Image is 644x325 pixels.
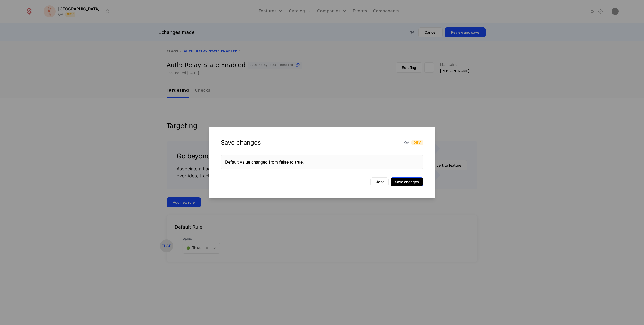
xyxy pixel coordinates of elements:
[370,177,389,186] button: Close
[279,159,289,165] span: false
[221,139,261,147] div: Save changes
[411,140,423,145] span: Dev
[404,140,409,145] span: QA
[225,159,419,165] div: Default value changed from to .
[295,159,303,165] span: true
[391,177,423,186] button: Save changes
